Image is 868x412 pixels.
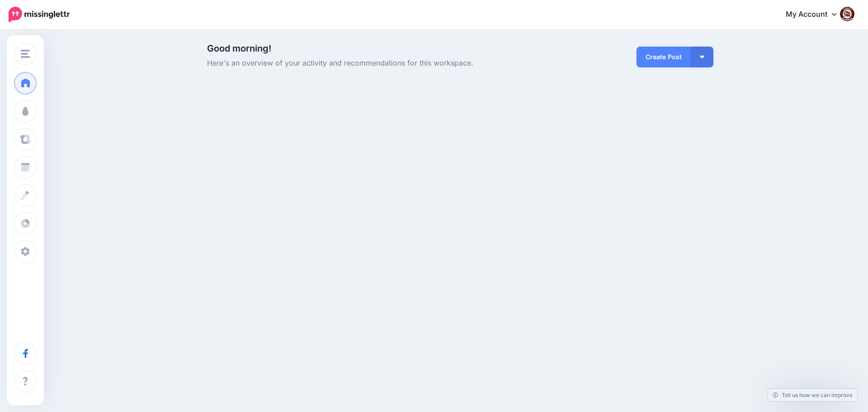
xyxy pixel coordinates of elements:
[21,50,30,58] img: menu.png
[777,4,854,26] a: My Account
[700,56,704,58] img: arrow-down-white.png
[9,7,70,22] img: Missinglettr
[768,389,857,401] a: Tell us how we can improve
[637,47,691,67] a: Create Post
[207,57,540,69] span: Here's an overview of your activity and recommendations for this workspace.
[207,43,271,54] span: Good morning!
